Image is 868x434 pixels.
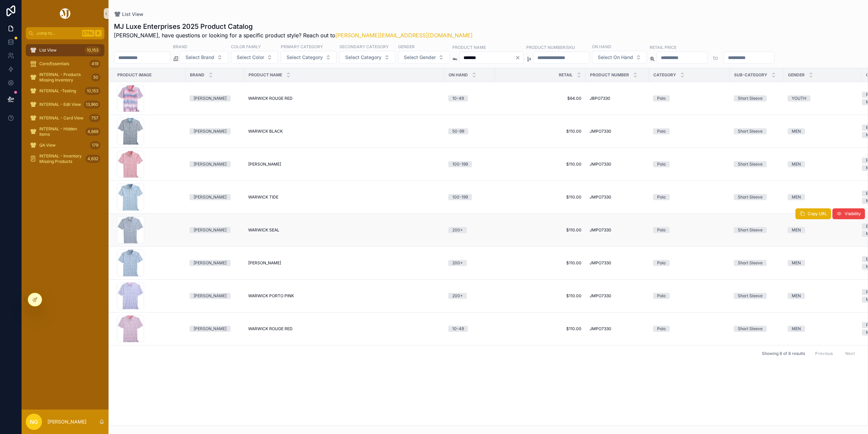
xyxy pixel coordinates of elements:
[792,194,801,200] div: MEN
[526,44,575,50] label: Product Number/SKU
[734,161,780,167] a: Short Sleeve
[590,227,645,233] a: JMPO7330
[85,87,100,95] div: 10,153
[590,227,611,233] span: JMPO7330
[39,143,56,148] span: QA View
[248,293,294,299] span: WARWICK PORTO PINK
[738,194,763,200] div: Short Sleeve
[657,326,666,332] div: Polo
[657,227,666,233] div: Polo
[248,162,281,167] span: [PERSON_NAME]
[499,129,581,134] span: $110.00
[26,139,104,151] a: QA View179
[122,11,143,18] span: List View
[339,51,395,64] button: Select Button
[734,293,780,299] a: Short Sleeve
[248,326,293,332] span: WARWICK ROUGE RED
[499,260,581,266] span: $110.00
[499,194,581,200] a: $110.00
[248,194,440,200] a: WARWICK TIDE
[194,326,226,332] div: [PERSON_NAME]
[117,72,152,78] span: Product Image
[281,43,323,50] label: Primary Category
[194,260,226,266] div: [PERSON_NAME]
[590,162,611,167] span: JMPO7330
[39,88,76,94] span: INTERNAL -Testing
[590,293,611,299] span: JMPO7330
[792,326,801,332] div: MEN
[39,61,69,67] span: Core/Essentials
[26,44,104,56] a: List View10,153
[90,141,100,149] div: 179
[398,43,415,50] label: Gender
[194,293,226,299] div: [PERSON_NAME]
[248,326,440,332] a: WARWICK ROUGE RED
[738,95,763,101] div: Short Sleeve
[190,260,240,266] a: [PERSON_NAME]
[738,326,763,332] div: Short Sleeve
[452,161,468,167] div: 100-199
[590,194,645,200] a: JMPO7330
[248,194,278,200] span: WARWICK TIDE
[194,95,226,101] div: [PERSON_NAME]
[653,326,726,332] a: Polo
[248,293,440,299] a: WARWICK PORTO PINK
[39,153,83,164] span: INTERNAL - Inventory Missing Products
[713,54,718,62] p: to
[248,260,281,266] span: [PERSON_NAME]
[85,128,100,136] div: 4,669
[89,114,100,122] div: 757
[792,227,801,233] div: MEN
[237,54,264,61] span: Select Color
[448,326,491,332] a: 10-49
[26,27,104,39] button: Jump to...CtrlK
[39,102,81,107] span: INTERNAL - Edit View
[452,260,463,266] div: 200+
[194,161,226,167] div: [PERSON_NAME]
[248,260,440,266] a: [PERSON_NAME]
[231,51,278,64] button: Select Button
[114,31,473,39] span: [PERSON_NAME], have questions or looking for a specific product style? Reach out to
[47,418,86,425] p: [PERSON_NAME]
[792,161,801,167] div: MEN
[738,227,763,233] div: Short Sleeve
[499,96,581,101] span: $64.00
[26,58,104,70] a: Core/Essentials419
[795,208,831,219] button: Copy URL
[398,51,450,64] button: Select Button
[657,95,666,101] div: Polo
[788,260,857,266] a: MEN
[449,72,468,78] span: On Hand
[248,96,293,101] span: WARWICK ROUGE RED
[590,129,645,134] a: JMPO7330
[345,54,381,61] span: Select Category
[808,211,827,216] span: Copy URL
[515,55,523,60] button: Clear
[190,326,240,332] a: [PERSON_NAME]
[91,73,100,81] div: 50
[231,43,261,50] label: Color Family
[788,161,857,167] a: MEN
[738,260,763,266] div: Short Sleeve
[653,194,726,200] a: Polo
[190,293,240,299] a: [PERSON_NAME]
[82,30,94,37] span: Ctrl
[657,161,666,167] div: Polo
[734,72,767,78] span: Sub-Category
[185,54,214,61] span: Select Brand
[281,51,337,64] button: Select Button
[657,194,666,200] div: Polo
[734,260,780,266] a: Short Sleeve
[39,115,83,121] span: INTERNAL - Card View
[26,126,104,138] a: INTERNAL - Hidden Items4,669
[96,31,101,36] span: K
[287,54,323,61] span: Select Category
[190,128,240,134] a: [PERSON_NAME]
[59,8,72,19] img: App logo
[248,129,440,134] a: WARWICK BLACK
[792,95,806,101] div: YOUTH
[788,72,805,78] span: Gender
[734,128,780,134] a: Short Sleeve
[499,162,581,167] a: $110.00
